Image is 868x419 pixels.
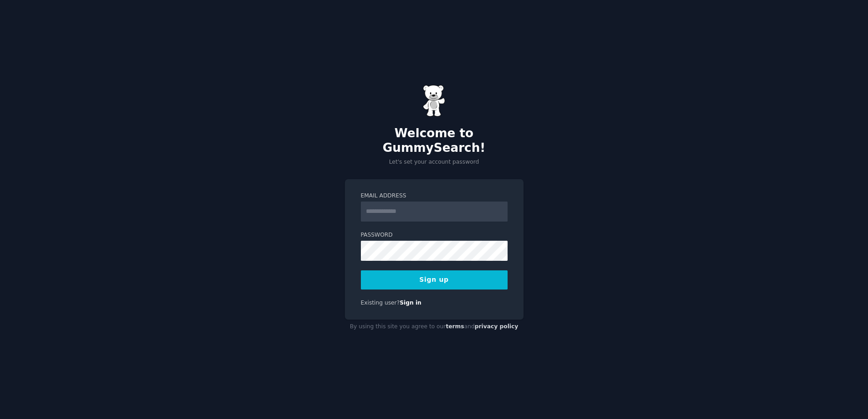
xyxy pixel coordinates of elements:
label: Password [361,231,508,239]
label: Email Address [361,192,508,200]
p: Let's set your account password [345,158,524,166]
a: privacy policy [475,323,519,330]
a: terms [446,323,464,330]
button: Sign up [361,270,508,290]
span: Existing user? [361,300,400,306]
a: Sign in [400,300,421,306]
div: By using this site you agree to our and [345,320,524,334]
img: Gummy Bear [423,85,446,117]
h2: Welcome to GummySearch! [345,126,524,155]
